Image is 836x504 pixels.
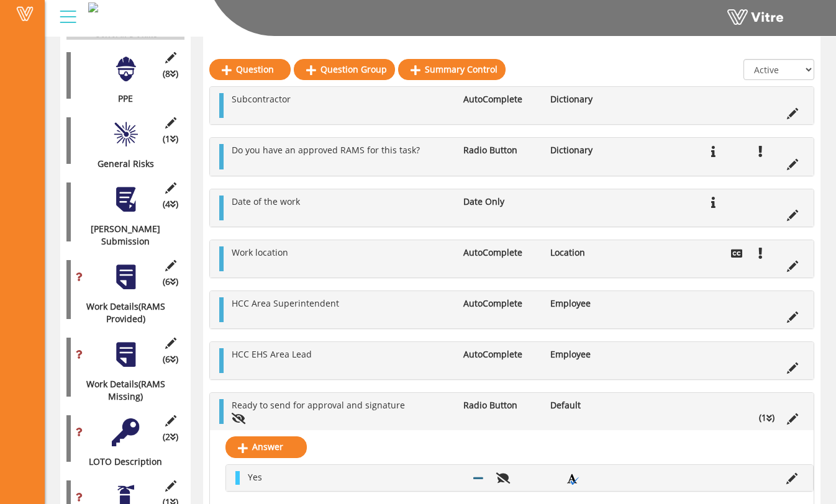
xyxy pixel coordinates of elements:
[66,92,175,105] div: PPE
[294,59,395,80] a: Question Group
[209,59,291,80] a: Question
[232,246,288,258] span: Work location
[544,93,631,106] li: Dictionary
[232,399,405,411] span: Ready to send for approval and signature
[66,456,175,468] div: LOTO Description
[163,133,178,145] span: (1 )
[544,399,631,412] li: Default
[225,436,307,457] a: Answer
[457,399,544,412] li: Radio Button
[457,93,544,106] li: AutoComplete
[544,144,631,156] li: Dictionary
[163,353,178,366] span: (6 )
[88,2,98,12] img: 145bab0d-ac9d-4db8-abe7-48df42b8fa0a.png
[66,158,175,170] div: General Risks
[232,196,300,207] span: Date of the work
[163,68,178,80] span: (8 )
[232,297,339,309] span: HCC Area Superintendent
[232,348,312,360] span: HCC EHS Area Lead
[163,431,178,443] span: (2 )
[66,223,175,248] div: [PERSON_NAME] Submission
[66,378,175,403] div: Work Details(RAMS Missing)
[232,144,420,156] span: Do you have an approved RAMS for this task?
[232,93,291,105] span: Subcontractor
[457,348,544,361] li: AutoComplete
[544,246,631,259] li: Location
[457,297,544,310] li: AutoComplete
[457,196,544,208] li: Date Only
[398,59,506,80] a: Summary Control
[248,471,262,483] span: Yes
[66,300,175,325] div: Work Details(RAMS Provided)
[753,412,781,424] li: (1 )
[457,144,544,156] li: Radio Button
[544,348,631,361] li: Employee
[544,297,631,310] li: Employee
[163,198,178,210] span: (4 )
[163,276,178,288] span: (6 )
[457,246,544,259] li: AutoComplete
